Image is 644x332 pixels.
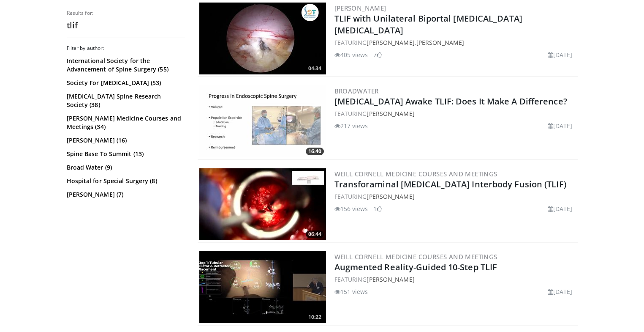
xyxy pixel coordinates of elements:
a: 04:34 [199,3,326,74]
li: 151 views [334,287,368,296]
a: 10:22 [199,251,326,323]
a: [PERSON_NAME] [334,4,386,12]
a: [PERSON_NAME] (16) [67,136,183,145]
div: FEATURING [334,275,576,284]
li: 1 [373,204,382,213]
li: 405 views [334,50,368,59]
div: FEATURING [334,109,576,118]
a: [PERSON_NAME] [367,110,414,118]
li: 156 views [334,204,368,213]
a: [MEDICAL_DATA] Awake TLIF: Does It Make A Difference? [334,96,567,107]
span: 10:22 [306,313,324,321]
span: 06:44 [306,230,324,238]
a: Society For [MEDICAL_DATA] (53) [67,79,183,87]
a: Broad Water (9) [67,163,183,172]
a: Spine Base To Summit (13) [67,150,183,158]
a: Augmented Reality-Guided 10-Step TLIF [334,261,497,273]
a: International Society for the Advancement of Spine Surgery (55) [67,57,183,74]
a: Transforaminal [MEDICAL_DATA] Interbody Fusion (TLIF) [334,178,566,190]
li: [DATE] [548,287,573,296]
a: Weill Cornell Medicine Courses and Meetings [334,252,497,261]
a: Weill Cornell Medicine Courses and Meetings [334,170,497,178]
img: 13c3c93e-c86c-4aa4-bf7a-9afe54d883a2.300x170_q85_crop-smart_upscale.jpg [199,3,326,74]
a: [PERSON_NAME] (7) [67,190,183,199]
span: 16:40 [306,148,324,155]
span: 04:34 [306,65,324,72]
div: FEATURING [334,192,576,201]
img: 11100154-0164-4815-902a-d7d2dbed850f.300x170_q85_crop-smart_upscale.jpg [199,251,326,323]
img: 827f31bb-ec02-417f-8b4a-54175a0d1486.300x170_q85_crop-smart_upscale.jpg [199,168,326,240]
a: [PERSON_NAME] Medicine Courses and Meetings (34) [67,114,183,131]
a: 06:44 [199,168,326,240]
a: [PERSON_NAME] [416,38,464,47]
h2: tlif [67,20,185,31]
a: 16:40 [199,85,326,157]
h3: Filter by author: [67,45,185,52]
p: Results for: [67,10,185,16]
li: 7 [373,50,382,59]
li: [DATE] [548,121,573,130]
li: [DATE] [548,50,573,59]
a: Hospital for Special Surgery (8) [67,177,183,185]
a: [PERSON_NAME] [367,38,414,47]
a: TLIF with Unilateral Biportal [MEDICAL_DATA] [MEDICAL_DATA] [334,13,522,36]
a: [PERSON_NAME] [367,275,414,283]
a: [PERSON_NAME] [367,192,414,200]
div: FEATURING , [334,38,576,47]
li: 217 views [334,121,368,130]
img: c28b60c0-5906-44f3-bf9e-dbebede769ca.300x170_q85_crop-smart_upscale.jpg [199,85,326,157]
li: [DATE] [548,204,573,213]
a: [MEDICAL_DATA] Spine Research Society (38) [67,92,183,109]
a: BroadWater [334,87,379,95]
